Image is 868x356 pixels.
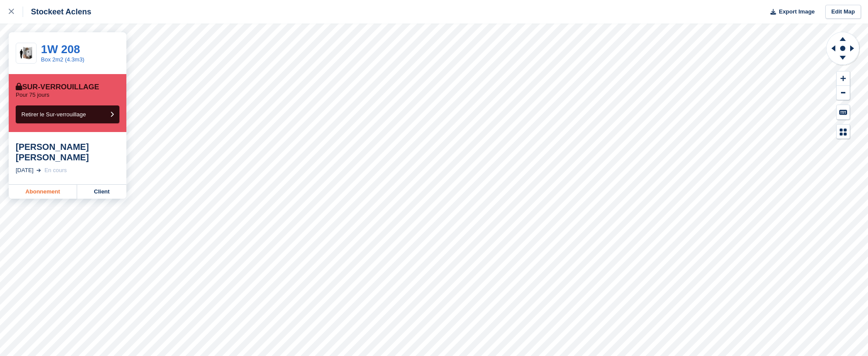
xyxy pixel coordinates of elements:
button: Zoom In [837,71,850,86]
img: arrow-right-light-icn-cde0832a797a2874e46488d9cf13f60e5c3a73dbe684e267c42b8395dfbc2abf.svg [37,169,41,172]
button: Keyboard Shortcuts [837,105,850,119]
div: Stockeet Aclens [23,7,91,17]
p: Pour 75 jours [16,92,49,98]
a: 1W 208 [41,43,80,56]
div: Sur-verrouillage [16,83,99,92]
span: Retirer le Sur-verrouillage [21,111,86,118]
button: Zoom Out [837,86,850,100]
a: Abonnement [9,185,77,199]
button: Map Legend [837,125,850,139]
a: Client [77,185,126,199]
a: Edit Map [825,5,861,19]
div: [PERSON_NAME] [PERSON_NAME] [16,142,119,163]
a: Box 2m2 (4.3m3) [41,56,85,63]
img: 20-sqft-unit%202023-11-07%2015_54_33.jpg [16,46,36,61]
div: En cours [44,166,67,175]
div: [DATE] [16,166,34,175]
button: Retirer le Sur-verrouillage [16,105,119,123]
span: Export Image [779,7,814,16]
button: Export Image [765,5,815,19]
